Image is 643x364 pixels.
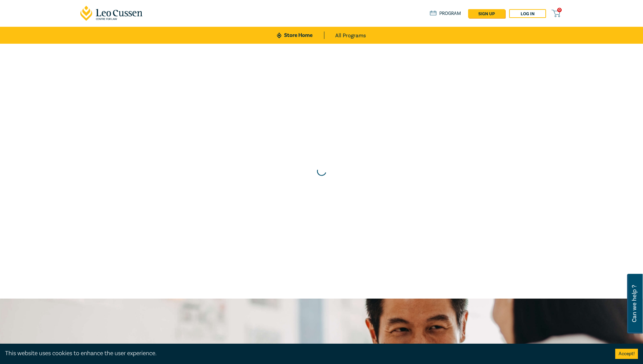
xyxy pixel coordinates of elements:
div: This website uses cookies to enhance the user experience. [5,349,605,358]
span: Can we help ? [631,278,638,329]
a: All Programs [335,27,366,44]
a: Store Home [277,32,324,39]
a: Program [430,10,461,17]
a: Log in [509,9,546,18]
button: Accept cookies [615,349,638,359]
span: 0 [557,8,562,12]
a: sign up [468,9,505,18]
